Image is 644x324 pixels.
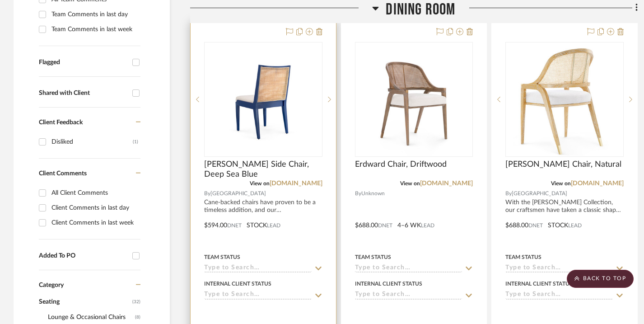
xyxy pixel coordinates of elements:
div: Internal Client Status [204,280,271,288]
div: Team Comments in last week [51,22,138,37]
input: Type to Search… [505,291,613,300]
span: [GEOGRAPHIC_DATA] [210,189,266,198]
span: By [505,189,512,198]
span: View on [250,181,270,186]
span: Unknown [361,189,385,198]
div: Added To PO [39,252,128,260]
div: 0 [205,42,322,156]
div: Team Comments in last day [51,7,138,22]
img: Edward Chair, Natural [513,43,616,156]
span: Erdward Chair, Driftwood [355,160,447,169]
span: Category [39,282,64,289]
span: [PERSON_NAME] Chair, Natural [505,160,621,169]
span: [PERSON_NAME] Side Chair, Deep Sea Blue [204,160,322,179]
a: [DOMAIN_NAME] [270,180,322,187]
div: Disliked [51,135,133,149]
img: Ernest Side Chair, Deep Sea Blue [207,43,320,156]
span: [GEOGRAPHIC_DATA] [512,189,567,198]
scroll-to-top-button: BACK TO TOP [567,270,634,288]
input: Type to Search… [204,291,312,300]
input: Type to Search… [355,291,462,300]
div: Internal Client Status [355,280,422,288]
div: Team Status [204,253,240,261]
div: Team Status [355,253,391,261]
div: Client Comments in last day [51,201,138,215]
input: Type to Search… [505,264,613,273]
div: All Client Comments [51,186,138,200]
input: Type to Search… [204,264,312,273]
div: Team Status [505,253,541,261]
input: Type to Search… [355,264,462,273]
div: Internal Client Status [505,280,573,288]
div: Client Comments in last week [51,216,138,230]
span: View on [400,181,420,186]
span: Client Comments [39,170,87,177]
span: By [355,189,361,198]
div: Flagged [39,59,128,66]
span: By [204,189,210,198]
span: Seating [39,294,130,310]
a: [DOMAIN_NAME] [571,180,624,187]
span: Client Feedback [39,119,83,126]
div: (1) [133,135,138,149]
img: Erdward Chair, Driftwood [357,43,470,156]
div: Shared with Client [39,89,128,97]
span: (32) [132,295,140,309]
a: [DOMAIN_NAME] [420,180,473,187]
span: View on [551,181,571,186]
